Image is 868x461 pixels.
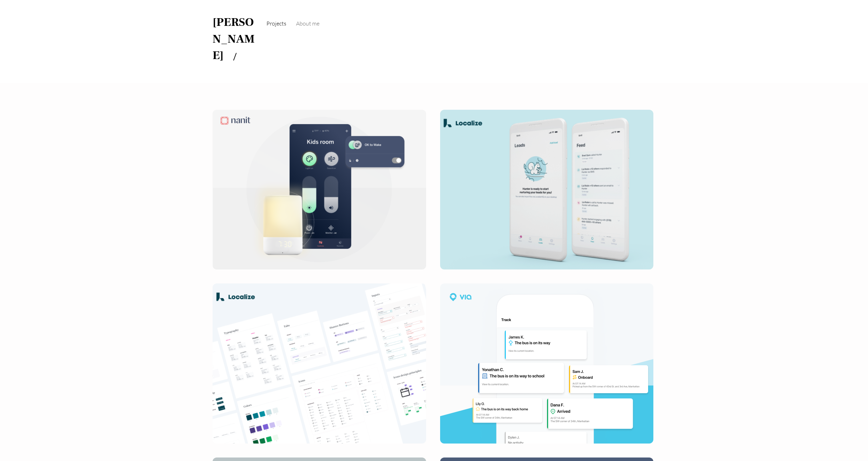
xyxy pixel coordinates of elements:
[293,12,323,35] a: About me
[213,14,254,63] a: [PERSON_NAME]
[296,20,320,27] span: About me
[263,12,290,35] a: Projects
[224,49,237,63] a: /
[263,12,605,35] nav: Site
[233,52,237,62] span: /
[266,20,286,27] span: Projects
